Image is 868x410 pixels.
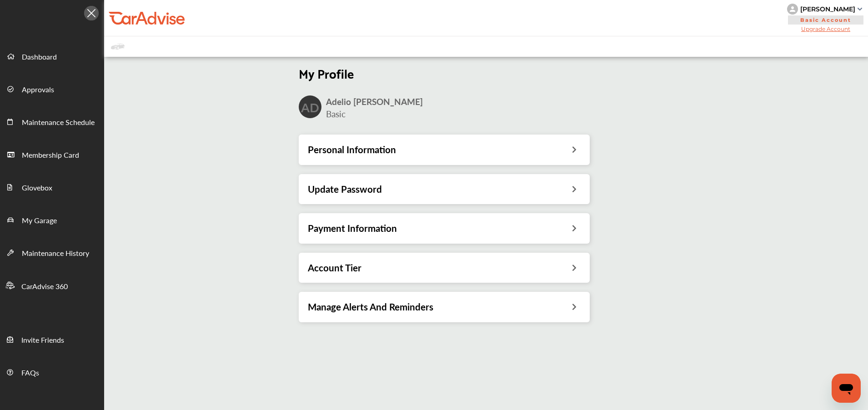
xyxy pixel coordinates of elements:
[0,236,104,269] a: Maintenance History
[84,6,99,20] img: Icon.5fd9dcc7.svg
[301,99,319,115] h2: AD
[326,108,346,120] span: Basic
[22,215,57,227] span: My Garage
[0,138,104,170] a: Membership Card
[308,301,433,313] h3: Manage Alerts And Reminders
[0,203,104,236] a: My Garage
[326,95,423,108] span: Adelio [PERSON_NAME]
[22,51,57,63] span: Dashboard
[787,25,864,32] span: Upgrade Account
[22,248,89,260] span: Maintenance History
[0,170,104,203] a: Glovebox
[22,84,54,96] span: Approvals
[308,183,382,195] h3: Update Password
[0,105,104,138] a: Maintenance Schedule
[0,72,104,105] a: Approvals
[787,4,798,15] img: knH8PDtVvWoAbQRylUukY18CTiRevjo20fAtgn5MLBQj4uumYvk2MzTtcAIzfGAtb1XOLVMAvhLuqoNAbL4reqehy0jehNKdM...
[0,40,104,72] a: Dashboard
[308,262,361,274] h3: Account Tier
[22,182,52,194] span: Glovebox
[800,5,855,13] div: [PERSON_NAME]
[111,41,125,52] img: placeholder_car.fcab19be.svg
[308,144,396,155] h3: Personal Information
[299,65,590,81] h2: My Profile
[21,367,39,379] span: FAQs
[22,117,95,129] span: Maintenance Schedule
[22,150,79,161] span: Membership Card
[858,8,862,10] img: sCxJUJ+qAmfqhQGDUl18vwLg4ZYJ6CxN7XmbOMBAAAAAElFTkSuQmCC
[788,15,863,25] span: Basic Account
[832,374,861,403] iframe: Button to launch messaging window
[21,281,68,293] span: CarAdvise 360
[21,335,64,346] span: Invite Friends
[308,222,397,234] h3: Payment Information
